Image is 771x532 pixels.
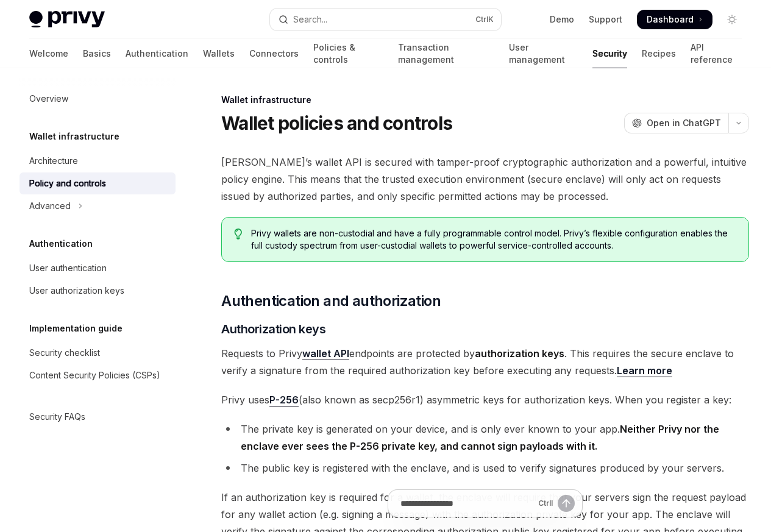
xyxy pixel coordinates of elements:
span: Privy wallets are non-custodial and have a fully programmable control model. Privy’s flexible con... [251,227,736,252]
div: Content Security Policies (CSPs) [29,368,160,383]
a: Architecture [20,150,176,172]
span: Dashboard [647,13,694,26]
input: Ask a question... [400,490,533,517]
a: Content Security Policies (CSPs) [20,364,176,386]
span: Privy uses (also known as secp256r1) asymmetric keys for authorization keys. When you register a ... [221,391,749,408]
a: User authentication [20,257,176,279]
a: Overview [20,88,176,110]
a: Policies & controls [313,39,383,68]
div: Wallet infrastructure [221,94,749,106]
h5: Wallet infrastructure [29,129,119,144]
button: Open in ChatGPT [624,113,728,133]
a: Connectors [249,39,299,68]
a: Wallets [203,39,235,68]
a: Learn more [617,364,672,377]
div: Overview [29,91,68,106]
span: [PERSON_NAME]’s wallet API is secured with tamper-proof cryptographic authorization and a powerfu... [221,154,749,205]
div: Search... [293,12,327,27]
a: User management [509,39,578,68]
span: Ctrl K [475,15,494,24]
a: User authorization keys [20,280,176,302]
button: Send message [558,495,575,512]
img: light logo [29,11,105,28]
a: Security FAQs [20,406,176,428]
a: Transaction management [398,39,495,68]
li: The private key is generated on your device, and is only ever known to your app. [221,420,749,455]
button: Toggle dark mode [722,10,742,29]
a: wallet API [302,347,349,360]
a: Recipes [642,39,676,68]
li: The public key is registered with the enclave, and is used to verify signatures produced by your ... [221,459,749,477]
a: Policy and controls [20,172,176,194]
span: Open in ChatGPT [647,117,721,129]
strong: authorization keys [475,347,564,360]
a: Dashboard [637,10,712,29]
span: Authorization keys [221,321,325,338]
a: Authentication [126,39,188,68]
div: User authentication [29,261,107,275]
div: Advanced [29,199,71,213]
a: Welcome [29,39,68,68]
a: Security [592,39,627,68]
div: Policy and controls [29,176,106,191]
div: Architecture [29,154,78,168]
a: P-256 [269,394,299,406]
a: Security checklist [20,342,176,364]
button: Toggle Advanced section [20,195,176,217]
button: Open search [270,9,501,30]
a: Basics [83,39,111,68]
a: Demo [550,13,574,26]
div: Security checklist [29,346,100,360]
div: Security FAQs [29,410,85,424]
a: API reference [691,39,742,68]
div: User authorization keys [29,283,124,298]
h5: Authentication [29,236,93,251]
span: Authentication and authorization [221,291,441,311]
svg: Tip [234,229,243,239]
h5: Implementation guide [29,321,123,336]
h1: Wallet policies and controls [221,112,452,134]
a: Support [589,13,622,26]
span: Requests to Privy endpoints are protected by . This requires the secure enclave to verify a signa... [221,345,749,379]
